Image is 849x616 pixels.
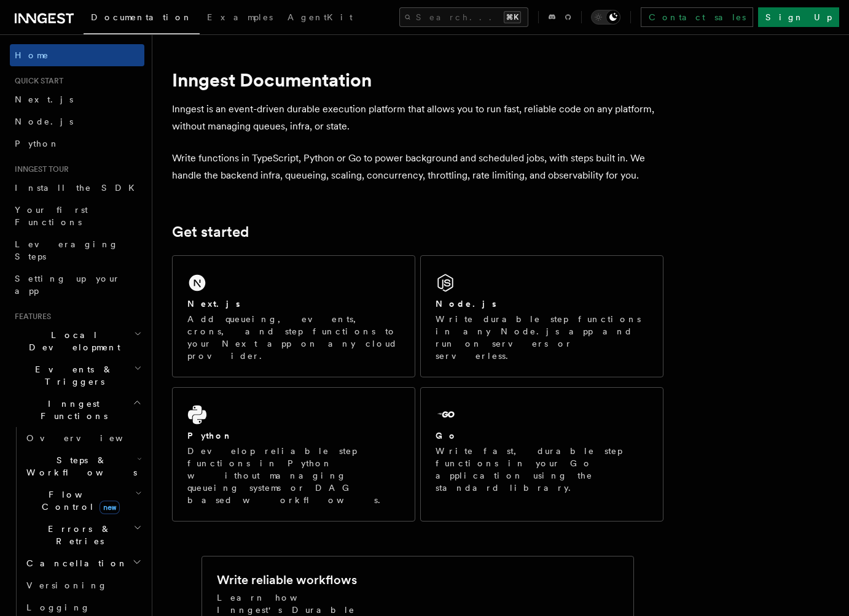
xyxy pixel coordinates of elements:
[591,10,620,25] button: Toggle dark mode
[15,94,73,104] span: Next.js
[10,398,133,422] span: Inngest Functions
[22,552,144,574] button: Cancellation
[15,139,60,148] span: Python
[436,298,496,310] h2: Node.js
[172,255,415,377] a: Next.jsAdd queueing, events, crons, and step functions to your Next app on any cloud provider.
[10,110,144,133] a: Node.js
[10,312,51,321] span: Features
[10,164,69,174] span: Inngest tour
[10,177,144,199] a: Install the SDK
[15,49,49,61] span: Home
[420,387,663,522] a: GoWrite fast, durable step functions in your Go application using the standard library.
[15,274,120,296] span: Setting up your app
[207,12,273,22] span: Examples
[22,557,128,569] span: Cancellation
[22,483,144,518] button: Flow Controlnew
[172,387,415,522] a: PythonDevelop reliable step functions in Python without managing queueing systems or DAG based wo...
[10,358,144,393] button: Events & Triggers
[10,268,144,302] a: Setting up your app
[280,4,360,33] a: AgentKit
[420,255,663,377] a: Node.jsWrite durable step functions in any Node.js app and run on servers or serverless.
[288,12,353,22] span: AgentKit
[10,324,144,358] button: Local Development
[22,454,137,479] span: Steps & Workflows
[22,488,135,513] span: Flow Control
[10,329,134,353] span: Local Development
[10,363,134,388] span: Events & Triggers
[436,313,648,362] p: Write durable step functions in any Node.js app and run on servers or serverless.
[758,7,839,27] a: Sign Up
[172,101,663,135] p: Inngest is an event-driven durable execution platform that allows you to run fast, reliable code ...
[10,393,144,427] button: Inngest Functions
[217,571,357,588] h2: Write reliable workflows
[15,117,73,126] span: Node.js
[15,205,88,227] span: Your first Functions
[172,69,663,91] h1: Inngest Documentation
[22,574,144,596] a: Versioning
[26,433,153,443] span: Overview
[399,7,528,27] button: Search...⌘K
[200,4,280,33] a: Examples
[641,7,753,27] a: Contact sales
[10,133,144,155] a: Python
[436,429,458,442] h2: Go
[187,298,240,310] h2: Next.js
[10,199,144,233] a: Your first Functions
[22,449,144,483] button: Steps & Workflows
[100,501,120,514] span: new
[15,239,119,261] span: Leveraging Steps
[504,11,521,23] kbd: ⌘K
[15,183,142,193] span: Install the SDK
[172,150,663,184] p: Write functions in TypeScript, Python or Go to power background and scheduled jobs, with steps bu...
[22,427,144,449] a: Overview
[436,445,648,494] p: Write fast, durable step functions in your Go application using the standard library.
[187,313,400,362] p: Add queueing, events, crons, and step functions to your Next app on any cloud provider.
[84,4,200,34] a: Documentation
[22,523,133,547] span: Errors & Retries
[26,580,108,590] span: Versioning
[172,223,249,241] a: Get started
[22,518,144,552] button: Errors & Retries
[10,76,63,86] span: Quick start
[10,233,144,268] a: Leveraging Steps
[187,445,400,506] p: Develop reliable step functions in Python without managing queueing systems or DAG based workflows.
[10,44,144,66] a: Home
[10,88,144,110] a: Next.js
[91,12,192,22] span: Documentation
[26,603,90,612] span: Logging
[187,429,233,442] h2: Python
